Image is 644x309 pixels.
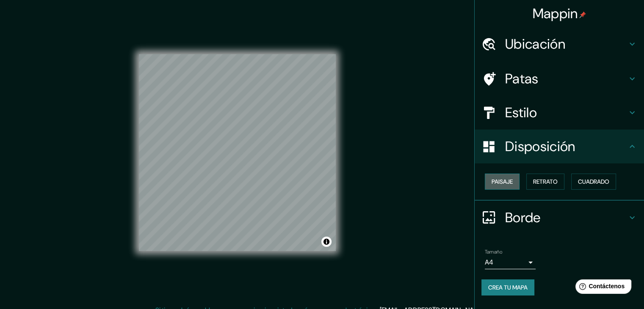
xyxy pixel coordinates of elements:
[533,5,578,22] font: Mappin
[492,178,513,185] font: Paisaje
[481,279,534,295] button: Crea tu mapa
[475,96,644,130] div: Estilo
[475,27,644,61] div: Ubicación
[485,256,536,269] div: A4
[578,178,609,185] font: Cuadrado
[533,178,558,185] font: Retrato
[505,70,539,88] font: Patas
[505,104,537,121] font: Estilo
[475,201,644,235] div: Borde
[488,284,528,291] font: Crea tu mapa
[579,11,586,18] img: pin-icon.png
[321,237,332,247] button: Activar o desactivar atribución
[526,174,564,190] button: Retrato
[571,174,616,190] button: Cuadrado
[569,276,635,300] iframe: Lanzador de widgets de ayuda
[475,130,644,163] div: Disposición
[505,138,575,155] font: Disposición
[475,62,644,96] div: Patas
[139,54,336,251] canvas: Mapa
[505,35,565,53] font: Ubicación
[505,209,541,226] font: Borde
[485,258,493,267] font: A4
[485,248,502,255] font: Tamaño
[485,174,520,190] button: Paisaje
